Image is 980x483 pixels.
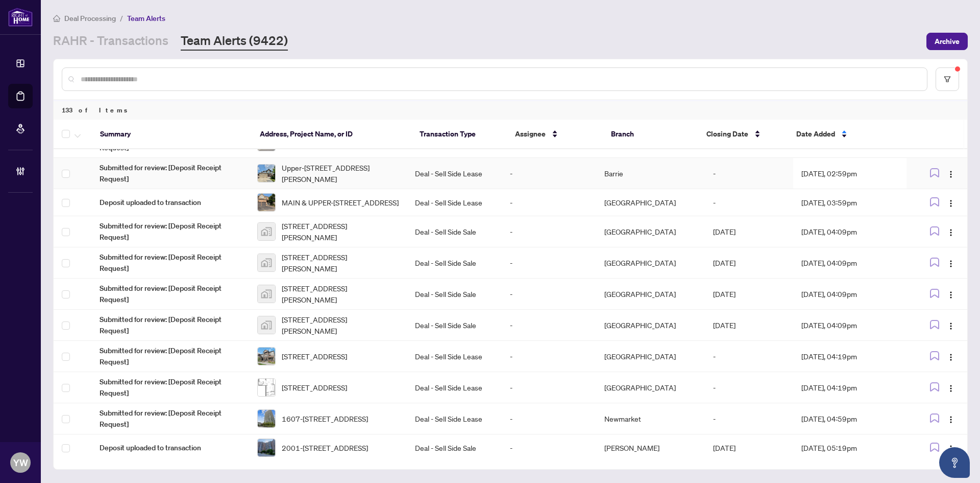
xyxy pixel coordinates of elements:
span: home [53,15,60,22]
th: Closing Date [698,120,788,149]
td: - [502,189,596,216]
span: Date Added [796,128,835,140]
td: [DATE], 04:19pm [793,372,907,403]
span: [STREET_ADDRESS][PERSON_NAME] [282,314,399,336]
span: Submitted for review: [Deposit Receipt Request] [100,376,241,399]
img: logo [8,8,33,27]
td: [DATE], 03:59pm [793,189,907,216]
button: Logo [943,286,959,302]
img: thumbnail-img [258,316,275,334]
td: Deal - Sell Side Sale [407,310,501,341]
td: [DATE], 04:09pm [793,216,907,247]
td: - [705,372,793,403]
img: thumbnail-img [258,254,275,271]
span: Upper-[STREET_ADDRESS][PERSON_NAME] [282,162,399,185]
td: [GEOGRAPHIC_DATA] [596,372,705,403]
img: Logo [947,291,955,299]
button: Logo [943,348,959,364]
button: Logo [943,223,959,240]
img: thumbnail-img [258,223,275,240]
button: Logo [943,255,959,271]
span: [STREET_ADDRESS] [282,351,347,362]
span: MAIN & UPPER-[STREET_ADDRESS] [282,197,399,208]
td: [GEOGRAPHIC_DATA] [596,189,705,216]
img: thumbnail-img [258,439,275,456]
td: Barrie [596,158,705,189]
td: Deal - Sell Side Lease [407,372,501,403]
td: - [502,341,596,372]
td: [DATE], 04:59pm [793,403,907,434]
td: - [502,434,596,462]
img: Logo [947,384,955,393]
button: Logo [943,379,959,396]
span: Submitted for review: [Deposit Receipt Request] [100,345,241,367]
span: Submitted for review: [Deposit Receipt Request] [100,407,241,430]
span: YW [13,455,28,470]
li: / [120,12,123,24]
td: - [502,403,596,434]
td: - [502,310,596,341]
td: Deal - Sell Side Lease [407,403,501,434]
a: RAHR - Transactions [53,32,168,51]
span: 2001-[STREET_ADDRESS] [282,442,368,453]
span: [STREET_ADDRESS] [282,382,347,393]
span: Submitted for review: [Deposit Receipt Request] [100,314,241,336]
span: Team Alerts [127,14,165,23]
td: [DATE], 04:09pm [793,279,907,310]
button: Logo [943,410,959,427]
span: Assignee [515,128,546,140]
img: thumbnail-img [258,285,275,303]
td: [DATE], 04:19pm [793,341,907,372]
img: Logo [947,170,955,178]
td: [GEOGRAPHIC_DATA] [596,341,705,372]
span: filter [944,76,951,83]
img: Logo [947,322,955,330]
th: Transaction Type [411,120,507,149]
button: Logo [943,165,959,181]
span: [STREET_ADDRESS][PERSON_NAME] [282,283,399,305]
td: - [705,158,793,189]
td: [GEOGRAPHIC_DATA] [596,216,705,247]
td: [GEOGRAPHIC_DATA] [596,279,705,310]
span: Deposit uploaded to transaction [100,442,241,453]
button: Archive [926,33,968,50]
td: - [502,247,596,279]
button: Logo [943,194,959,211]
a: Team Alerts (9422) [181,32,288,51]
td: Deal - Sell Side Sale [407,434,501,462]
td: [DATE], 02:59pm [793,158,907,189]
img: Logo [947,445,955,453]
div: 133 of Items [54,100,967,120]
span: Deposit uploaded to transaction [100,197,241,208]
th: Branch [603,120,699,149]
img: Logo [947,416,955,424]
td: - [705,403,793,434]
td: [DATE] [705,279,793,310]
td: [DATE], 04:09pm [793,310,907,341]
span: Submitted for review: [Deposit Receipt Request] [100,220,241,243]
span: 1607-[STREET_ADDRESS] [282,413,368,424]
th: Summary [92,120,252,149]
td: [PERSON_NAME] [596,434,705,462]
img: thumbnail-img [258,348,275,365]
img: thumbnail-img [258,194,275,211]
span: Closing Date [706,128,748,140]
th: Date Added [788,120,903,149]
td: Deal - Sell Side Sale [407,247,501,279]
img: Logo [947,260,955,268]
td: [DATE] [705,216,793,247]
span: Submitted for review: [Deposit Receipt Request] [100,162,241,185]
td: Deal - Sell Side Sale [407,279,501,310]
td: Deal - Sell Side Lease [407,189,501,216]
td: [DATE], 05:19pm [793,434,907,462]
img: thumbnail-img [258,379,275,396]
td: [DATE] [705,310,793,341]
td: Deal - Sell Side Sale [407,216,501,247]
img: Logo [947,228,955,237]
img: Logo [947,199,955,208]
th: Address, Project Name, or ID [252,120,411,149]
button: Logo [943,317,959,333]
td: - [502,279,596,310]
td: [DATE] [705,434,793,462]
td: - [502,216,596,247]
